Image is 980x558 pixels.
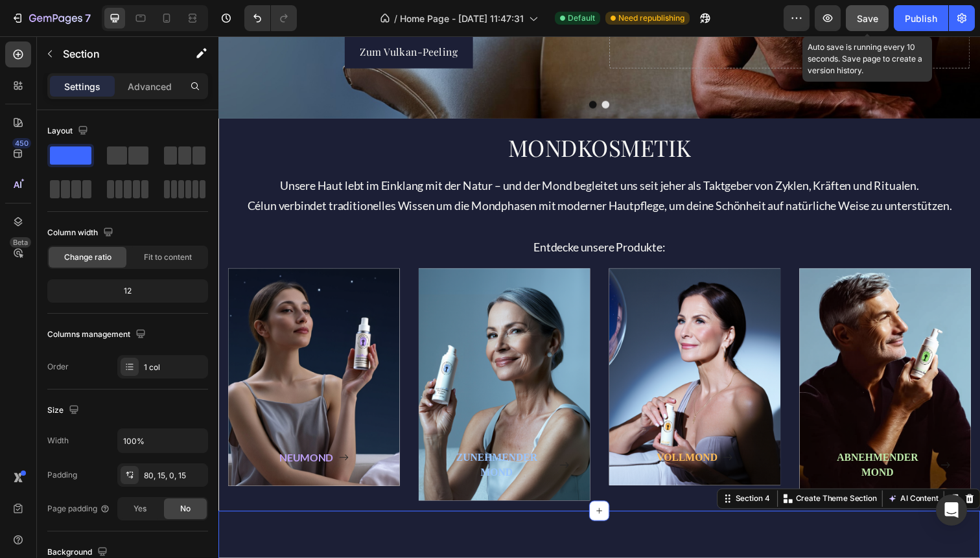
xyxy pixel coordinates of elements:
[144,251,192,263] span: Fit to content
[47,402,82,419] div: Size
[47,361,69,373] div: Order
[589,467,672,478] p: Create Theme Section
[64,80,100,93] p: Settings
[47,122,91,140] div: Layout
[144,470,205,482] div: 80, 15, 0, 15
[10,237,31,248] div: Beta
[846,5,889,31] button: Save
[447,423,525,438] a: VOLLMOND
[225,423,358,454] a: ZUNEHMENDER MOND
[118,429,207,452] input: Auto
[12,138,31,148] div: 450
[5,5,97,31] button: 7
[618,12,684,24] span: Need republishing
[244,5,297,31] div: Undo/Redo
[50,282,205,300] div: 12
[47,503,110,515] div: Page padding
[62,423,133,438] a: NEUMOND
[936,494,967,526] div: Open Intercom Messenger
[128,80,172,93] p: Advanced
[11,142,767,226] p: Unsere Haut lebt im Einklang mit der Natur – und der Mond begleitet uns seit jeher als Taktgeber ...
[47,326,148,343] div: Columns management
[85,10,91,26] p: 7
[63,46,169,62] p: Section
[525,467,565,478] div: Section 4
[10,97,768,130] h2: MONDKOSMETIK
[905,12,937,25] div: Publish
[857,13,878,24] span: Save
[681,465,738,480] button: AI Content
[47,469,77,481] div: Padding
[144,362,205,373] div: 1 col
[391,66,399,74] button: Dot
[242,424,325,451] strong: ZUNEHMENDER MOND
[180,503,191,515] span: No
[47,224,116,242] div: Column width
[379,66,386,74] button: Dot
[47,435,69,447] div: Width
[145,7,244,26] p: Zum Vulkan-Peeling
[394,12,397,25] span: /
[447,424,509,436] strong: VOLLMOND
[400,12,524,25] span: Home Page - [DATE] 11:47:31
[894,5,948,31] button: Publish
[62,424,117,436] strong: NEUMOND
[134,503,146,515] span: Yes
[64,251,111,263] span: Change ratio
[218,36,980,558] iframe: Design area
[614,423,747,454] a: ABNEHMENDER MOND
[568,12,595,24] span: Default
[631,424,714,451] strong: ABNEHMENDER MOND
